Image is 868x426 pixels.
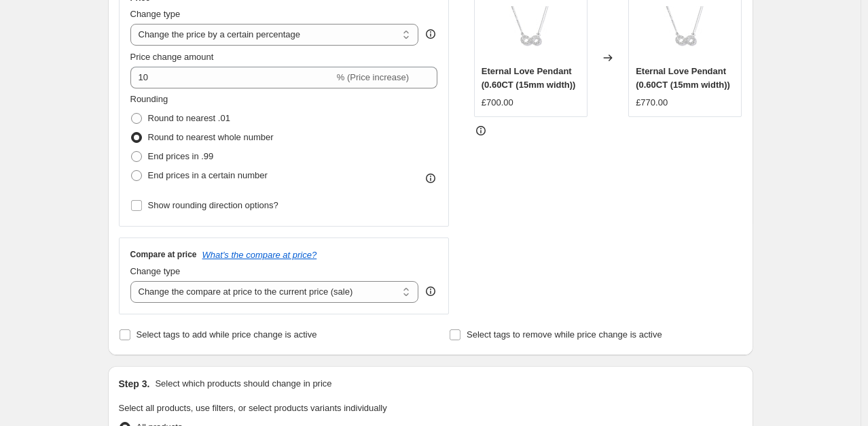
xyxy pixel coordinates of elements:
[148,170,268,180] span: End prices in a certain number
[148,200,278,210] span: Show rounding direction options?
[467,329,662,340] span: Select tags to remove while price change is active
[337,72,409,82] span: % (Price increase)
[424,284,437,298] div: help
[130,94,168,104] span: Rounding
[130,249,197,260] h3: Compare at price
[148,151,214,161] span: End prices in .99
[137,329,317,340] span: Select tags to add while price change is active
[636,96,668,110] div: £770.00
[148,113,230,123] span: Round to nearest .01
[202,250,317,260] button: What's the compare at price?
[130,67,334,88] input: -15
[503,6,558,61] img: Infinity-III_80x.jpg
[424,27,437,41] div: help
[130,266,181,276] span: Change type
[482,96,513,110] div: £700.00
[119,403,387,413] span: Select all products, use filters, or select products variants individually
[130,9,181,19] span: Change type
[119,377,150,391] h2: Step 3.
[658,6,712,61] img: Infinity-III_80x.jpg
[482,66,576,90] span: Eternal Love Pendant (0.60CT (15mm width))
[636,66,730,90] span: Eternal Love Pendant (0.60CT (15mm width))
[155,377,331,391] p: Select which products should change in price
[148,132,274,142] span: Round to nearest whole number
[130,52,214,62] span: Price change amount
